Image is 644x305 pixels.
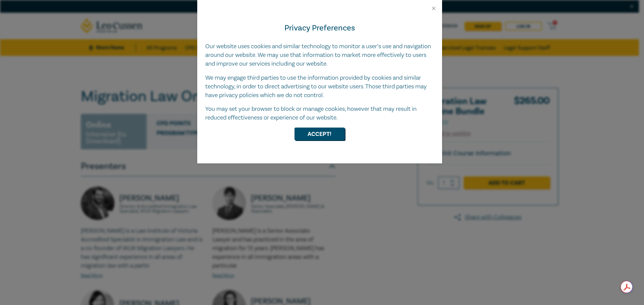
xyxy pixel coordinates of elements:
[294,128,345,140] button: Accept!
[205,105,434,122] p: You may set your browser to block or manage cookies, however that may result in reduced effective...
[205,42,434,68] p: Our website uses cookies and similar technology to monitor a user’s use and navigation around our...
[205,74,434,100] p: We may engage third parties to use the information provided by cookies and similar technology, in...
[205,22,434,34] h4: Privacy Preferences
[431,5,437,11] button: Close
